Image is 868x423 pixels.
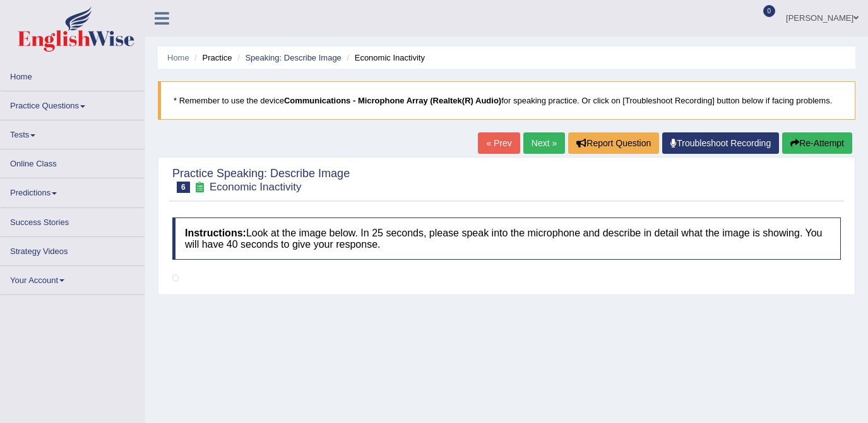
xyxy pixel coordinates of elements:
[172,168,350,193] h2: Practice Speaking: Describe Image
[158,81,855,120] blockquote: * Remember to use the device for speaking practice. Or click on [Troubleshoot Recording] button b...
[193,182,206,194] small: Exam occurring question
[763,5,776,17] span: 0
[245,53,341,62] a: Speaking: Describe Image
[1,62,145,87] a: Home
[167,53,189,62] a: Home
[1,178,145,203] a: Predictions
[343,52,425,64] li: Economic Inactivity
[1,120,145,145] a: Tests
[210,181,302,193] small: Economic Inactivity
[1,237,145,262] a: Strategy Videos
[185,228,246,238] b: Instructions:
[662,132,779,154] a: Troubleshoot Recording
[1,208,145,233] a: Success Stories
[172,217,841,260] h4: Look at the image below. In 25 seconds, please speak into the microphone and describe in detail w...
[478,132,520,154] a: « Prev
[523,132,565,154] a: Next »
[284,96,501,105] b: Communications - Microphone Array (Realtek(R) Audio)
[1,149,145,174] a: Online Class
[191,52,232,64] li: Practice
[1,91,145,116] a: Practice Questions
[782,132,852,154] button: Re-Attempt
[1,266,145,291] a: Your Account
[568,132,659,154] button: Report Question
[177,182,190,193] span: 6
